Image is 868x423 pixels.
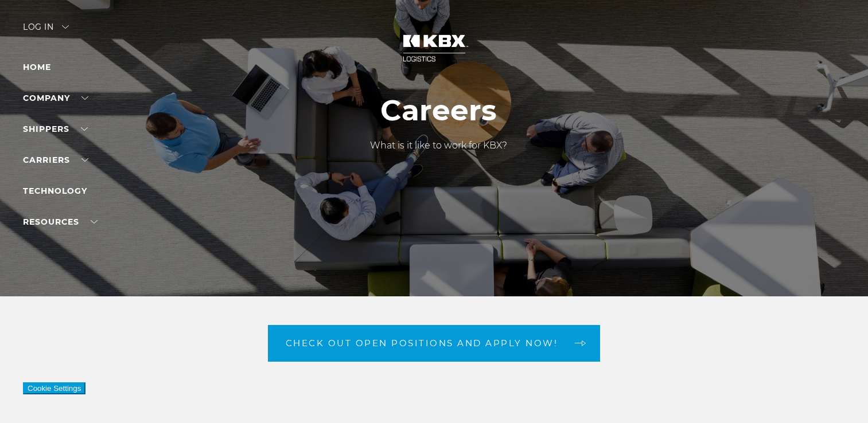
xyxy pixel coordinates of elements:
[286,339,558,347] span: Check out open positions and apply now!
[391,23,477,73] img: kbx logo
[23,62,51,72] a: Home
[370,94,507,127] h1: Careers
[23,155,88,165] a: Carriers
[370,139,507,152] p: What is it like to work for KBX?
[23,217,98,227] a: RESOURCES
[62,25,69,29] img: arrow
[23,93,88,103] a: Company
[23,124,88,134] a: SHIPPERS
[23,23,69,40] div: Log in
[23,382,85,394] button: Cookie Settings
[268,325,601,362] a: Check out open positions and apply now! arrow arrow
[23,186,87,196] a: Technology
